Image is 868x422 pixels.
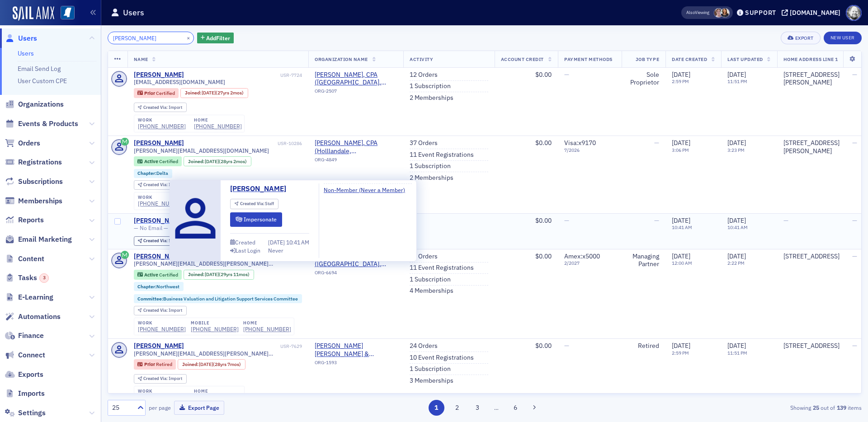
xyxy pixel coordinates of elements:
span: Memberships [18,196,62,206]
span: [DATE] [268,239,286,246]
a: [PERSON_NAME] [134,253,184,261]
span: $0.00 [535,70,552,79]
span: — [654,139,659,147]
a: [PERSON_NAME] [PERSON_NAME] & [PERSON_NAME] LLP ([PERSON_NAME], [GEOGRAPHIC_DATA]) [315,342,397,358]
a: Chapter:Northwest [137,284,179,290]
div: Joined: 1998-07-14 00:00:00 [180,88,248,98]
div: Created Via: Staff [230,199,278,209]
div: Created Via: Staff [134,236,182,246]
button: 6 [508,400,524,416]
span: Home Address Line 1 [783,56,838,62]
div: ORG-4849 [315,157,397,166]
div: Import [143,376,182,381]
a: [PHONE_NUMBER] [138,123,186,130]
button: 1 [429,400,444,416]
div: Also [686,9,695,15]
span: Joined : [188,272,205,277]
span: Joined : [185,90,202,96]
div: (29yrs 11mos) [205,272,250,277]
a: 4 Memberships [410,287,453,295]
span: Content [18,254,44,264]
span: [DATE] [727,342,746,350]
a: 3 Memberships [410,377,453,385]
span: Organizations [18,99,64,109]
div: work [138,117,186,123]
time: 10:41 AM [672,224,692,230]
div: [PERSON_NAME] [134,71,184,79]
div: home [243,320,291,326]
a: Users [18,49,34,57]
div: Created Via: Import [134,306,187,315]
span: Exports [18,370,43,380]
div: USR-7629 [185,343,302,349]
div: Created [235,240,255,245]
a: Exports [5,370,43,380]
span: — No Email — [134,225,168,231]
img: SailAMX [13,6,54,21]
div: [STREET_ADDRESS][PERSON_NAME] [783,71,840,87]
span: [DATE] [199,361,213,367]
span: Active [144,272,159,278]
button: Export Page [174,401,224,415]
a: 10 Event Registrations [410,354,474,362]
span: E-Learning [18,292,53,302]
div: 3 [39,273,49,283]
div: Staff [240,202,274,206]
button: Export [781,32,820,44]
span: Joined : [188,159,205,164]
a: Reports [5,215,44,225]
span: Automations [18,312,61,322]
div: Export [795,36,814,41]
div: ORG-6694 [315,270,397,279]
span: Created Via : [143,238,169,244]
time: 3:23 PM [727,147,745,153]
div: [STREET_ADDRESS][PERSON_NAME] [783,139,840,155]
label: per page [149,403,171,412]
div: work [138,195,186,200]
a: Users [5,33,37,43]
div: Committee: [134,294,302,303]
a: 11 Event Registrations [410,151,474,159]
span: [DATE] [672,70,690,79]
a: [PHONE_NUMBER] [243,326,291,333]
div: work [138,389,186,394]
a: Chapter:Delta [137,170,168,176]
a: Registrations [5,157,62,167]
a: Finance [5,331,44,341]
span: Active [144,158,159,164]
span: Created Via : [143,307,169,313]
span: Profile [846,5,862,21]
span: [DATE] [672,342,690,350]
a: Memberships [5,196,62,206]
div: [STREET_ADDRESS] [783,253,840,261]
a: [PERSON_NAME] [230,183,293,194]
div: Joined: 1995-09-25 00:00:00 [184,270,254,280]
div: Import [143,183,182,188]
span: [DATE] [672,216,690,225]
span: [DATE] [727,252,746,260]
div: mobile [191,320,239,326]
a: [PHONE_NUMBER] [194,123,242,130]
span: [PERSON_NAME][EMAIL_ADDRESS][DOMAIN_NAME] [134,147,269,154]
span: Prior [144,90,156,96]
span: — [852,216,857,225]
span: … [490,403,503,412]
span: — [564,216,569,225]
a: Content [5,254,44,264]
div: Joined: 1997-02-06 00:00:00 [178,359,245,369]
a: Settings [5,408,46,418]
a: Organizations [5,99,64,109]
div: [STREET_ADDRESS] [783,342,840,350]
span: Date Created [672,56,707,62]
time: 2:59 PM [672,78,689,84]
div: [DOMAIN_NAME] [790,9,840,17]
time: 3:06 PM [672,147,689,153]
span: Committee : [137,295,163,302]
div: Retired [628,342,659,350]
span: Account Credit [501,56,544,62]
span: Lydia Carlisle [714,8,723,18]
div: Chapter: [134,282,184,291]
a: 2 Memberships [410,94,453,102]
